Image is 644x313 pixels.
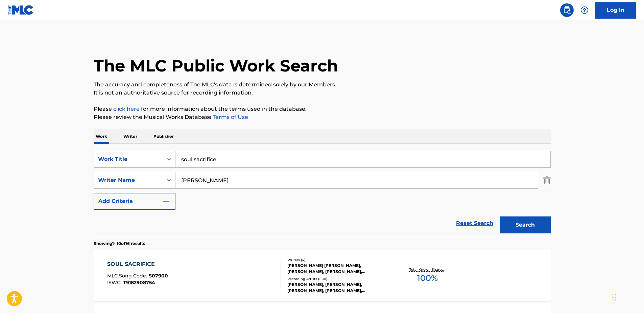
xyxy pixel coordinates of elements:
p: Publisher [151,129,176,144]
span: 100 % [417,272,438,284]
div: [PERSON_NAME] [PERSON_NAME], [PERSON_NAME], [PERSON_NAME], [PERSON_NAME] [287,263,389,275]
p: Writer [121,129,139,144]
p: Work [94,129,109,144]
a: Log In [595,2,636,19]
button: Search [500,216,551,233]
a: Terms of Use [211,114,248,120]
p: Please review the Musical Works Database [94,113,551,121]
div: Help [578,3,591,17]
img: 9d2ae6d4665cec9f34b9.svg [162,197,170,205]
span: MLC Song Code : [107,273,149,279]
div: Work Title [98,155,159,163]
p: It is not an authoritative source for recording information. [94,89,551,97]
a: click here [113,106,140,112]
p: Showing 1 - 10 of 16 results [94,241,145,247]
img: Delete Criterion [543,172,551,189]
button: Add Criteria [94,193,175,210]
h1: The MLC Public Work Search [94,56,338,76]
span: S07900 [149,273,168,279]
div: Writer Name [98,176,159,184]
img: help [580,6,589,14]
a: SOUL SACRIFICEMLC Song Code:S07900ISWC:T9182908754Writers (4)[PERSON_NAME] [PERSON_NAME], [PERSON... [94,250,551,301]
div: [PERSON_NAME], [PERSON_NAME], [PERSON_NAME], [PERSON_NAME], [PERSON_NAME] [287,281,389,294]
div: Drag [612,287,616,308]
span: T9182908754 [123,279,155,286]
form: Search Form [94,151,551,237]
iframe: Chat Widget [610,280,644,313]
img: MLC Logo [8,5,34,15]
a: Public Search [560,3,574,17]
div: Recording Artists ( 1510 ) [287,276,389,281]
img: search [563,6,571,14]
div: Writers ( 4 ) [287,257,389,263]
span: ISWC : [107,279,123,286]
div: SOUL SACRIFICE [107,260,168,268]
p: Total Known Shares: [409,267,446,272]
a: Reset Search [453,216,497,231]
p: Please for more information about the terms used in the database. [94,105,551,113]
p: The accuracy and completeness of The MLC's data is determined solely by our Members. [94,81,551,89]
